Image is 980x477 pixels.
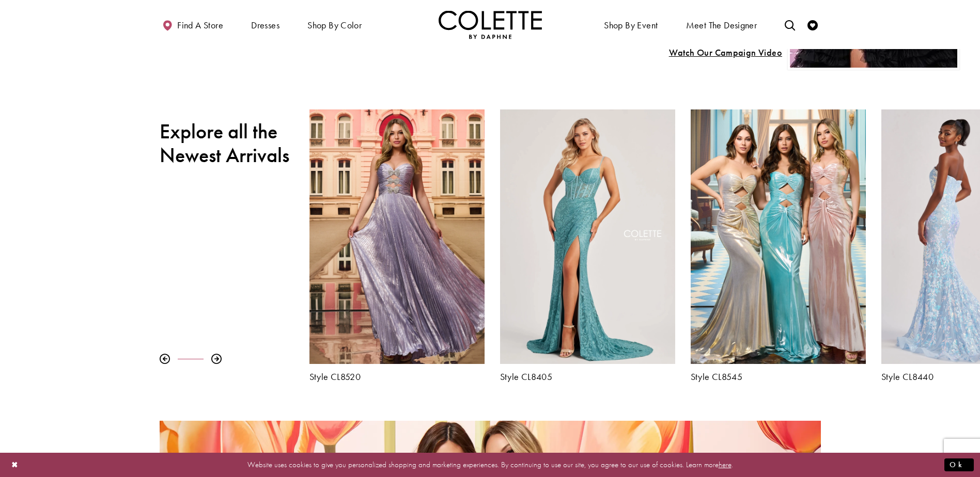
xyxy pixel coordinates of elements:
img: Colette by Daphne [439,10,542,39]
a: here [719,459,732,470]
h2: Explore all the Newest Arrivals [160,120,294,167]
span: Shop by color [305,10,364,39]
a: Visit Colette by Daphne Style No. CL8520 Page [309,109,485,364]
div: Colette by Daphne Style No. CL8520 [302,102,492,390]
a: Check Wishlist [805,10,820,39]
a: Find a store [160,10,226,39]
span: Shop By Event [604,20,658,30]
span: Dresses [248,10,282,39]
span: Dresses [251,20,279,30]
button: Close Dialog [6,456,24,474]
div: Colette by Daphne Style No. CL8405 [492,102,683,390]
span: Find a store [177,20,223,30]
span: Shop By Event [601,10,660,39]
span: Shop by color [307,20,362,30]
a: Visit Colette by Daphne Style No. CL8545 Page [691,109,866,364]
a: Visit Colette by Daphne Style No. CL8405 Page [500,109,675,364]
p: Website uses cookies to give you personalized shopping and marketing experiences. By continuing t... [74,458,906,472]
div: Colette by Daphne Style No. CL8545 [683,102,874,390]
a: Style CL8405 [500,372,675,382]
a: Meet the designer [683,10,760,39]
a: Toggle search [782,10,798,39]
a: Visit Home Page [439,10,542,39]
a: Style CL8520 [309,372,485,382]
span: Meet the designer [686,20,757,30]
span: Play Slide #15 Video [668,47,782,58]
a: Style CL8545 [691,372,866,382]
button: Submit Dialog [944,458,974,471]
